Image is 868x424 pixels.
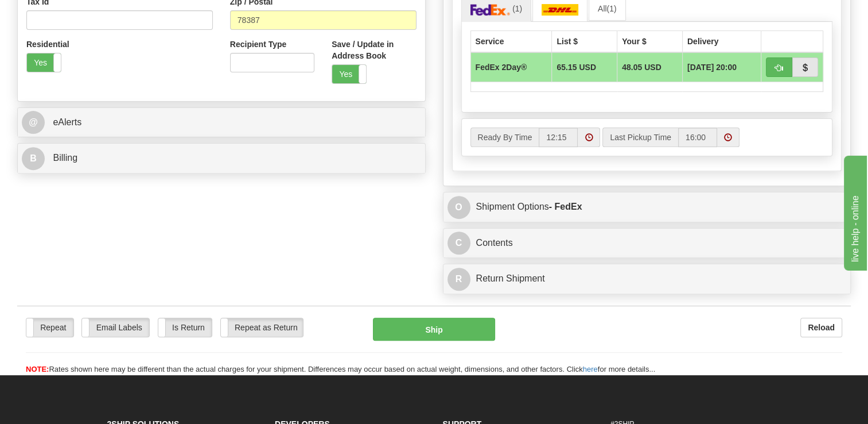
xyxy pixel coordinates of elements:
[22,147,421,170] a: B Billing
[447,232,847,255] a: CContents
[470,4,511,16] img: FedEx Express®
[552,30,617,52] th: List $
[687,61,737,73] span: [DATE] 20:00
[158,318,212,337] label: Is Return
[447,232,470,255] span: C
[26,38,69,50] label: Residential
[447,268,470,291] span: R
[26,318,73,337] label: Repeat
[27,53,61,72] label: Yes
[808,323,835,332] b: Reload
[53,117,81,127] span: eAlerts
[447,196,470,219] span: O
[332,38,416,61] label: Save / Update in Address Book
[230,38,287,50] label: Recipient Type
[606,4,616,13] span: (1)
[602,128,678,147] label: Last Pickup Time
[617,52,683,82] td: 48.05 USD
[82,318,149,337] label: Email Labels
[470,52,552,82] td: FedEx 2Day®
[17,364,851,375] div: Rates shown here may be different than the actual charges for your shipment. Differences may occu...
[549,202,582,211] strong: - FedEx
[583,365,598,373] a: here
[470,128,539,147] label: Ready By Time
[9,7,106,21] div: live help - online
[542,4,578,16] img: DHL
[512,4,522,13] span: (1)
[447,195,847,219] a: OShipment Options- FedEx
[26,365,49,373] span: NOTE:
[221,318,303,337] label: Repeat as Return
[447,267,847,291] a: RReturn Shipment
[332,65,366,83] label: Yes
[800,318,842,337] button: Reload
[22,147,45,170] span: B
[842,153,867,271] iframe: chat widget
[373,318,495,341] button: Ship
[470,30,552,52] th: Service
[22,111,45,134] span: @
[617,30,683,52] th: Your $
[22,111,421,134] a: @ eAlerts
[53,153,77,163] span: Billing
[682,30,761,52] th: Delivery
[552,52,617,82] td: 65.15 USD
